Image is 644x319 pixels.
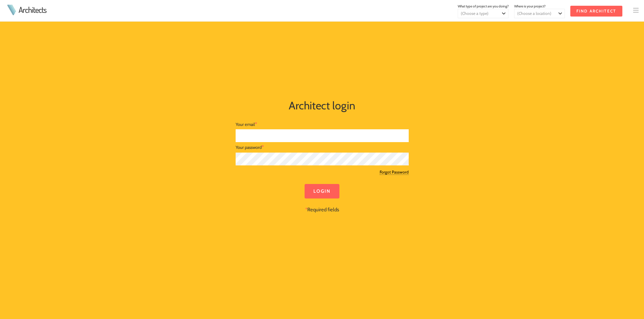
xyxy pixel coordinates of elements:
[305,184,339,198] input: Login
[236,142,409,152] div: Your password
[19,6,46,14] a: Architects
[5,4,18,15] img: Architects
[154,98,490,114] h1: Architect login
[236,184,409,214] div: Required fields
[380,169,409,175] a: Forgot Password
[570,6,622,17] input: Find Architect
[236,119,409,129] div: Your email
[458,4,509,8] span: What type of project are you doing?
[514,4,546,8] span: Where is your project?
